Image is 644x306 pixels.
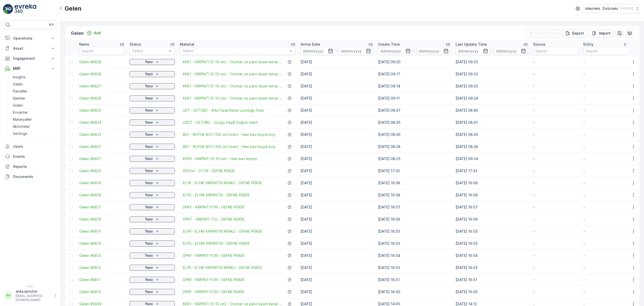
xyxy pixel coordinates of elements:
p: Yeni [145,108,153,113]
p: - [414,48,415,54]
a: DPKT - KIRPINTI TÜL - DEFNE PERDE [183,217,245,222]
button: Clear Filters [525,29,560,37]
a: İşlemler [11,95,57,102]
p: ( +03:00 ) [620,7,633,11]
span: BD1 - BÜYÜK BOY (130 cm Üzeri) - Ham bez büyük boy [183,132,275,137]
div: Toggle Row Selected [69,254,73,258]
a: Gelen #6823 [79,132,125,137]
p: - [583,96,629,101]
td: [DATE] 17:33 [376,165,453,177]
a: Gelen #6818 [79,193,125,198]
span: Gelen #6826 [79,96,125,101]
p: Materyaller [13,117,32,122]
td: [DATE] 09:20 [376,56,453,68]
a: DPStor - STOR - DEFNE PERDE [183,168,235,173]
span: Gelen #6821 [79,156,125,161]
a: KKK1 - KIRPINTI (0-10 cm) - Otomat ve pano kesim kenar ... [183,84,282,89]
span: Gelen #6822 [79,144,125,149]
p: Yeni [145,265,153,270]
p: - [583,72,629,77]
p: Yeni [145,72,153,77]
td: [DATE] 09:17 [376,68,453,80]
a: Reports [3,162,57,172]
input: dd/mm/yyyy [456,47,490,55]
a: Parseller [11,88,57,95]
p: Engagement [13,56,47,61]
p: - [583,120,629,125]
td: [DATE] 16:55 [453,237,531,250]
div: Toggle Row Selected [69,241,73,246]
button: Yeni [130,277,175,283]
span: Gelen #6813 [79,253,125,258]
p: - [533,59,578,65]
img: logo [3,4,13,14]
td: [DATE] 08:37 [376,104,453,116]
button: Operations [3,33,57,43]
a: ELYR - ELYAF KIRPINTISI RENKLİ - DEFNE PERDE [183,229,262,234]
input: dd/mm/yyyy [378,47,413,55]
button: AAarda.aytulun[EMAIL_ADDRESS][DOMAIN_NAME] [3,289,57,302]
p: Select [183,48,288,53]
td: [DATE] [298,153,376,165]
a: Insights [11,74,57,81]
div: Toggle Row Selected [69,133,73,137]
p: Arrive Date [301,42,320,47]
p: Yeni [145,289,153,294]
a: Giden [11,102,57,109]
p: Reports [13,164,55,169]
p: Insights [13,75,26,80]
button: Yeni [130,71,175,77]
td: [DATE] 16:57 [376,201,453,213]
td: [DATE] 09:25 [453,56,531,68]
span: Gelen #6815 [79,229,125,234]
div: Toggle Row Selected [69,72,73,76]
a: KKK1 - KIRPINTI (0-10 cm) - Otomat ve pano kesim kenar ... [183,72,282,77]
p: Asset [13,46,47,51]
p: - [533,84,578,89]
button: Yeni [130,192,175,198]
p: Documents [13,174,55,179]
p: Users [13,144,55,149]
button: Yeni [130,107,175,113]
td: [DATE] 16:53 [376,262,453,274]
button: Import [589,29,614,37]
td: [DATE] [298,104,376,116]
td: [DATE] 08:30 [453,129,531,141]
td: [DATE] 16:55 [376,237,453,250]
td: [DATE] 16:51 [376,274,453,286]
span: Gelen #6814 [79,241,125,246]
p: - [583,59,629,65]
p: Zorluteks [602,6,618,11]
button: Yeni [130,156,175,162]
p: ⌘B [49,23,54,27]
td: [DATE] [298,129,376,141]
a: Gelen #6816 [79,217,125,222]
div: Toggle Row Selected [69,217,73,221]
span: ELYR - ELYAF KIRPINTISI RENKLİ - DEFNE PERDE [183,180,262,186]
a: Gelen [11,81,57,88]
td: [DATE] 16:50 [376,286,453,298]
a: Events [3,151,57,162]
td: [DATE] 16:58 [453,189,531,201]
img: logo_light-DOdMpM7g.png [15,4,36,14]
td: [DATE] 16:56 [453,213,531,225]
button: Yeni [130,265,175,271]
span: ELYR - ELYAF KIRPINTISI RENKLİ - DEFNE PERDE [183,265,262,270]
td: [DATE] 09:11 [376,92,453,104]
input: Search [583,47,629,55]
a: Gelen #6812 [79,265,125,270]
div: Toggle Row Selected [69,108,73,112]
button: Yeni [130,228,175,234]
div: Toggle Row Selected [69,169,73,173]
p: Status [130,42,141,47]
p: Yeni [145,180,153,186]
td: [DATE] [298,116,376,129]
a: DPKF - KIRPINTI FON - DEFNE PERDE [183,253,245,258]
div: Toggle Row Selected [69,193,73,197]
td: [DATE] 16:53 [453,262,531,274]
p: Yeni [145,59,153,65]
a: Gelen #6824 [79,120,125,125]
div: Toggle Row Selected [69,290,73,294]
